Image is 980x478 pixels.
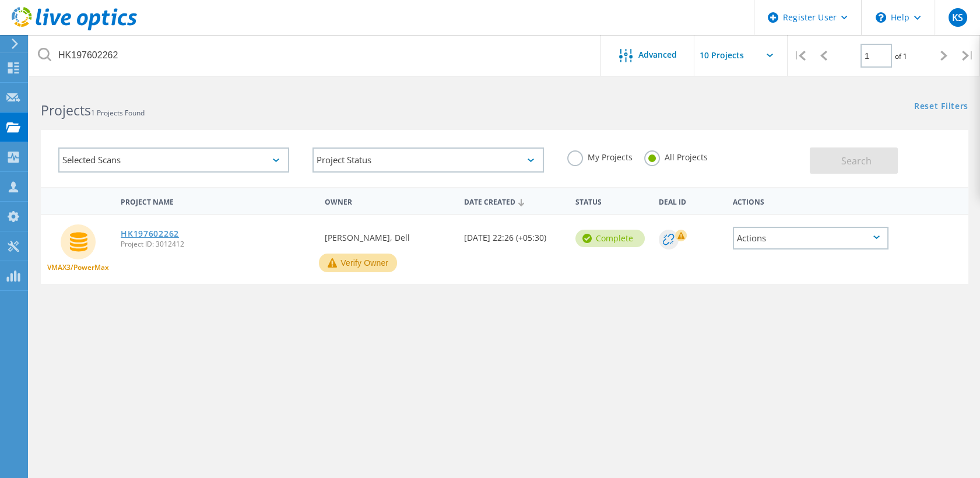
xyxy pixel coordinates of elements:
[810,147,898,174] button: Search
[319,190,458,212] div: Owner
[91,108,145,118] span: 1 Projects Found
[914,102,968,112] a: Reset Filters
[29,35,602,76] input: Search projects by name, owner, ID, company, etc
[319,215,458,254] div: [PERSON_NAME], Dell
[121,230,179,238] a: HK197602262
[575,230,645,247] div: Complete
[458,215,570,254] div: [DATE] 22:26 (+05:30)
[121,241,313,248] span: Project ID: 3012412
[644,150,708,161] label: All Projects
[567,150,633,161] label: My Projects
[58,147,289,173] div: Selected Scans
[841,154,872,167] span: Search
[312,147,543,173] div: Project Status
[319,254,397,272] button: Verify Owner
[895,51,907,61] span: of 1
[458,190,570,212] div: Date Created
[952,13,963,22] span: KS
[570,190,653,212] div: Status
[727,190,894,212] div: Actions
[47,264,109,271] span: VMAX3/PowerMax
[733,227,888,249] div: Actions
[956,35,980,76] div: |
[115,190,319,212] div: Project Name
[12,24,137,33] a: Live Optics Dashboard
[788,35,812,76] div: |
[653,190,727,212] div: Deal Id
[41,101,91,119] b: Projects
[876,12,886,23] svg: \n
[638,51,677,59] span: Advanced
